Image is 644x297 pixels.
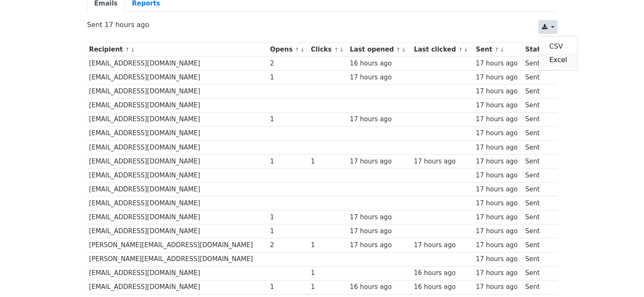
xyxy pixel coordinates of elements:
[523,126,553,140] td: Sent
[350,213,409,222] div: 17 hours ago
[350,282,409,292] div: 16 hours ago
[414,240,472,250] div: 17 hours ago
[87,224,268,238] td: [EMAIL_ADDRESS][DOMAIN_NAME]
[270,213,307,222] div: 1
[311,268,345,278] div: 1
[476,114,521,124] div: 17 hours ago
[87,154,268,168] td: [EMAIL_ADDRESS][DOMAIN_NAME]
[523,238,553,252] td: Sent
[476,87,521,96] div: 17 hours ago
[270,240,307,250] div: 2
[350,157,409,166] div: 17 hours ago
[476,73,521,82] div: 17 hours ago
[476,59,521,68] div: 17 hours ago
[474,43,523,57] th: Sent
[300,46,305,53] a: ↓
[539,53,577,67] a: Excel
[270,157,307,166] div: 1
[311,282,345,292] div: 1
[87,266,268,280] td: [EMAIL_ADDRESS][DOMAIN_NAME]
[602,256,644,297] div: Sohbet Aracı
[87,20,557,29] p: Sent 17 hours ago
[87,252,268,266] td: [PERSON_NAME][EMAIL_ADDRESS][DOMAIN_NAME]
[476,157,521,166] div: 17 hours ago
[311,240,345,250] div: 1
[87,280,268,294] td: [EMAIL_ADDRESS][DOMAIN_NAME]
[270,114,307,124] div: 1
[396,46,401,53] a: ↑
[414,282,472,292] div: 16 hours ago
[87,71,268,84] td: [EMAIL_ADDRESS][DOMAIN_NAME]
[87,43,268,57] th: Recipient
[87,196,268,210] td: [EMAIL_ADDRESS][DOMAIN_NAME]
[476,101,521,110] div: 17 hours ago
[350,59,409,68] div: 16 hours ago
[523,57,553,71] td: Sent
[87,183,268,196] td: [EMAIL_ADDRESS][DOMAIN_NAME]
[414,157,472,166] div: 17 hours ago
[339,46,344,53] a: ↓
[476,226,521,236] div: 17 hours ago
[295,46,299,53] a: ↑
[476,143,521,153] div: 17 hours ago
[539,40,577,53] a: CSV
[476,282,521,292] div: 17 hours ago
[87,140,268,154] td: [EMAIL_ADDRESS][DOMAIN_NAME]
[350,240,409,250] div: 17 hours ago
[476,199,521,208] div: 17 hours ago
[523,266,553,280] td: Sent
[476,128,521,138] div: 17 hours ago
[476,185,521,194] div: 17 hours ago
[523,140,553,154] td: Sent
[476,213,521,222] div: 17 hours ago
[414,268,472,278] div: 16 hours ago
[268,43,309,57] th: Opens
[87,112,268,126] td: [EMAIL_ADDRESS][DOMAIN_NAME]
[523,84,553,98] td: Sent
[476,171,521,180] div: 17 hours ago
[523,210,553,224] td: Sent
[87,98,268,112] td: [EMAIL_ADDRESS][DOMAIN_NAME]
[500,46,505,53] a: ↓
[87,238,268,252] td: [PERSON_NAME][EMAIL_ADDRESS][DOMAIN_NAME]
[350,114,409,124] div: 17 hours ago
[125,46,130,53] a: ↑
[309,43,348,57] th: Clicks
[270,282,307,292] div: 1
[464,46,468,53] a: ↓
[523,112,553,126] td: Sent
[350,226,409,236] div: 17 hours ago
[523,43,553,57] th: Status
[87,168,268,182] td: [EMAIL_ADDRESS][DOMAIN_NAME]
[334,46,339,53] a: ↑
[476,254,521,264] div: 17 hours ago
[602,256,644,297] iframe: Chat Widget
[87,84,268,98] td: [EMAIL_ADDRESS][DOMAIN_NAME]
[130,46,135,53] a: ↓
[523,71,553,84] td: Sent
[348,43,412,57] th: Last opened
[523,196,553,210] td: Sent
[270,226,307,236] div: 1
[458,46,463,53] a: ↑
[87,126,268,140] td: [EMAIL_ADDRESS][DOMAIN_NAME]
[350,73,409,82] div: 17 hours ago
[476,240,521,250] div: 17 hours ago
[523,252,553,266] td: Sent
[495,46,499,53] a: ↑
[87,210,268,224] td: [EMAIL_ADDRESS][DOMAIN_NAME]
[270,73,307,82] div: 1
[523,280,553,294] td: Sent
[476,268,521,278] div: 17 hours ago
[523,224,553,238] td: Sent
[270,59,307,68] div: 2
[311,157,345,166] div: 1
[412,43,473,57] th: Last clicked
[87,57,268,71] td: [EMAIL_ADDRESS][DOMAIN_NAME]
[523,154,553,168] td: Sent
[523,98,553,112] td: Sent
[523,168,553,182] td: Sent
[401,46,406,53] a: ↓
[523,183,553,196] td: Sent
